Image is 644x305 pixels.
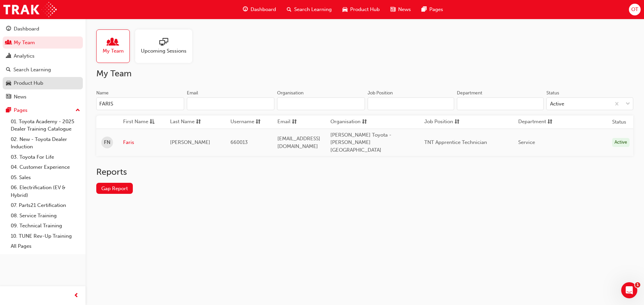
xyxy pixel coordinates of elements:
span: search-icon [287,5,291,14]
span: sessionType_ONLINE_URL-icon [159,38,168,47]
span: news-icon [6,94,11,100]
span: [EMAIL_ADDRESS][DOMAIN_NAME] [277,136,320,149]
span: car-icon [342,5,347,14]
span: 1 [635,282,640,288]
span: sorting-icon [454,118,460,126]
span: Department [518,118,546,126]
a: search-iconSearch Learning [281,3,337,16]
span: Pages [429,6,443,13]
span: 660013 [230,139,248,145]
a: 09. Technical Training [8,221,83,231]
span: Last Name [170,118,195,126]
span: guage-icon [243,5,248,14]
a: 02. New - Toyota Dealer Induction [8,134,83,152]
a: 06. Electrification (EV & Hybrid) [8,182,83,200]
a: pages-iconPages [416,3,448,16]
span: My Team [103,47,124,55]
button: Pages [3,104,83,117]
span: sorting-icon [196,118,201,126]
button: First Nameasc-icon [123,118,160,126]
a: Product Hub [3,77,83,89]
span: Search Learning [294,6,332,13]
h2: My Team [96,68,633,79]
button: Usernamesorting-icon [230,118,267,126]
a: All Pages [8,241,83,251]
span: News [398,6,411,13]
div: Pages [14,106,28,114]
button: Last Namesorting-icon [170,118,207,126]
a: 10. TUNE Rev-Up Training [8,231,83,241]
span: pages-icon [6,107,11,113]
span: chart-icon [6,53,11,59]
span: FN [104,139,110,146]
div: Email [187,90,198,96]
a: 08. Service Training [8,211,83,221]
span: Job Position [424,118,453,126]
span: prev-icon [74,292,79,300]
a: News [3,91,83,103]
button: DashboardMy TeamAnalyticsSearch LearningProduct HubNews [3,21,83,104]
div: Department [457,90,482,96]
a: news-iconNews [385,3,416,16]
button: OT [629,4,641,15]
span: sorting-icon [256,118,261,126]
span: down-icon [626,100,630,108]
span: sorting-icon [292,118,297,126]
div: Job Position [368,90,393,96]
a: My Team [3,36,83,49]
input: Job Position [368,97,454,110]
span: search-icon [6,67,11,73]
button: Job Positionsorting-icon [424,118,461,126]
div: Name [96,90,109,96]
span: pages-icon [422,5,427,14]
span: sorting-icon [362,118,367,126]
a: 03. Toyota For Life [8,152,83,162]
iframe: Intercom live chat [621,282,637,298]
button: Organisationsorting-icon [330,118,367,126]
a: Upcoming Sessions [135,29,198,63]
span: [PERSON_NAME] Toyota - [PERSON_NAME][GEOGRAPHIC_DATA] [330,132,391,153]
a: 01. Toyota Academy - 2025 Dealer Training Catalogue [8,117,83,134]
input: Organisation [277,97,365,110]
a: guage-iconDashboard [237,3,281,16]
span: Service [518,139,535,145]
div: Active [550,100,564,108]
div: Status [546,90,559,96]
a: Faris [123,139,160,146]
span: sorting-icon [547,118,552,126]
span: guage-icon [6,26,11,32]
button: Emailsorting-icon [277,118,314,126]
input: Department [457,97,544,110]
span: Upcoming Sessions [141,47,186,55]
span: First Name [123,118,148,126]
div: Analytics [14,52,35,60]
span: Product Hub [350,6,380,13]
div: Search Learning [13,66,51,74]
span: Username [230,118,254,126]
div: Organisation [277,90,304,96]
span: people-icon [6,40,11,46]
span: OT [631,6,638,13]
input: Name [96,97,184,110]
a: 04. Customer Experience [8,162,83,172]
span: news-icon [390,5,395,14]
img: Trak [3,2,57,17]
a: 05. Sales [8,172,83,183]
a: Dashboard [3,23,83,35]
a: car-iconProduct Hub [337,3,385,16]
th: Status [612,118,626,126]
a: Search Learning [3,64,83,76]
div: Dashboard [14,25,39,33]
span: up-icon [75,106,80,115]
span: asc-icon [150,118,155,126]
a: My Team [96,29,135,63]
span: TNT Apprentice Technician [424,139,487,145]
span: [PERSON_NAME] [170,139,210,145]
span: Dashboard [251,6,276,13]
h2: Reports [96,167,633,177]
span: car-icon [6,80,11,86]
div: News [14,93,26,101]
span: people-icon [109,38,117,47]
